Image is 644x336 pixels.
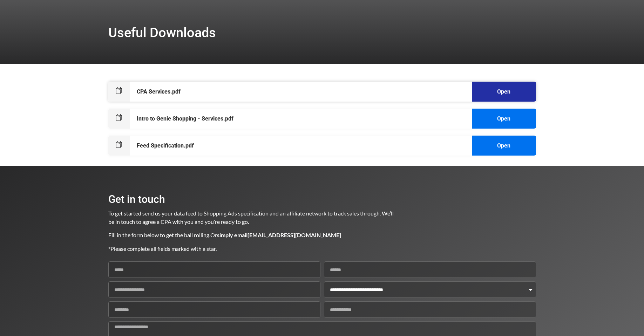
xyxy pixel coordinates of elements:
h1: Useful Downloads [108,26,216,39]
span: Fill in the form below to get the ball rolling. [108,232,210,238]
h6: Feed Specification.pdf [137,143,194,149]
a: Open [497,142,510,149]
a: Open [497,115,510,122]
h6: Intro to Genie Shopping - Services.pdf [137,116,233,122]
span: To get started send us your data feed to Shopping Ads specification and an affiliate network to t... [108,210,395,225]
b: simply email [EMAIL_ADDRESS][DOMAIN_NAME] [217,232,341,238]
a: Open [497,88,510,95]
span: Or [210,232,341,238]
h6: CPA Services.pdf [137,89,181,95]
h2: Get in touch [108,194,394,205]
p: *Please complete all fields marked with a star. [108,245,394,253]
